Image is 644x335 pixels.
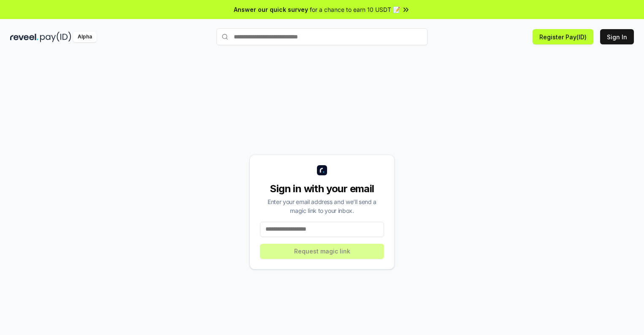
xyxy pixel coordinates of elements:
img: logo_small [317,165,327,175]
span: Answer our quick survey [234,5,308,14]
div: Alpha [73,32,97,42]
img: reveel_dark [10,32,38,42]
button: Register Pay(ID) [533,29,593,44]
img: pay_id [40,32,71,42]
div: Enter your email address and we’ll send a magic link to your inbox. [260,197,384,215]
span: for a chance to earn 10 USDT 📝 [310,5,400,14]
div: Sign in with your email [260,182,384,196]
button: Sign In [600,29,634,44]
